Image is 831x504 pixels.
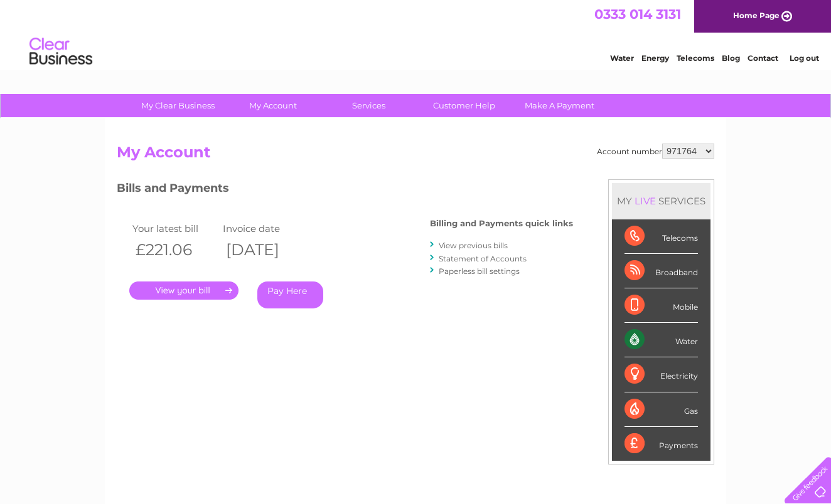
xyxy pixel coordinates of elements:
[29,33,93,71] img: logo.png
[625,357,698,392] div: Electricity
[748,53,778,63] a: Contact
[677,53,714,63] a: Telecoms
[129,281,239,300] a: .
[220,237,310,263] th: [DATE]
[117,179,573,201] h3: Bills and Payments
[625,288,698,323] div: Mobile
[222,94,325,117] a: My Account
[120,7,713,61] div: Clear Business is a trading name of Verastar Limited (registered in [GEOGRAPHIC_DATA] No. 3667643...
[220,220,310,237] td: Invoice date
[625,392,698,427] div: Gas
[597,144,714,159] div: Account number
[317,94,421,117] a: Services
[625,323,698,357] div: Water
[126,94,230,117] a: My Clear Business
[790,53,819,63] a: Log out
[594,6,681,22] a: 0333 014 3131
[430,219,573,228] h4: Billing and Payments quick links
[439,241,508,250] a: View previous bills
[625,219,698,254] div: Telecoms
[625,254,698,288] div: Broadband
[610,53,634,63] a: Water
[257,281,323,308] a: Pay Here
[625,427,698,461] div: Payments
[439,266,520,276] a: Paperless bill settings
[412,94,516,117] a: Customer Help
[632,195,658,207] div: LIVE
[129,237,220,263] th: £221.06
[439,254,527,263] a: Statement of Accounts
[129,220,220,237] td: Your latest bill
[612,183,710,219] div: MY SERVICES
[722,53,740,63] a: Blog
[117,144,714,167] h2: My Account
[641,53,669,63] a: Energy
[508,94,611,117] a: Make A Payment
